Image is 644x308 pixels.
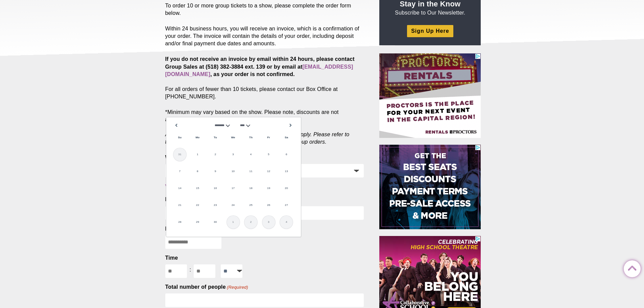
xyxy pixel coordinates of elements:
[244,148,258,161] a: 4
[226,198,240,212] a: 24
[379,145,481,229] iframe: Advertisement
[187,264,194,275] div: :
[280,165,293,178] a: 13
[165,25,364,47] p: Within 24 business hours, you will receive an invoice, which is a confirmation of your order. The...
[165,196,247,203] label: Performance selection
[262,165,276,178] a: 12
[165,2,364,17] p: To order 10 or more group tickets to a show, please complete the order form below.
[286,120,296,131] a: Next
[244,215,258,229] span: 2
[407,25,453,37] a: Sign Up Here
[226,284,248,290] span: (Required)
[262,148,276,161] a: 5
[173,148,187,161] span: 31
[244,182,258,195] a: 18
[226,215,240,229] span: 1
[226,148,240,161] a: 3
[379,53,481,138] iframe: Advertisement
[215,124,232,127] select: Select month
[244,165,258,178] a: 11
[165,254,178,262] legend: Time
[173,131,187,144] span: Sunday
[191,198,204,212] a: 22
[173,215,187,229] a: 28
[209,182,222,195] a: 16
[280,131,293,144] span: Saturday
[280,198,293,212] a: 27
[173,165,187,178] a: 7
[624,261,637,274] a: Back to Top
[191,131,204,144] span: Monday
[226,131,240,144] span: Wednesday
[280,182,293,195] a: 20
[165,184,235,189] a: View Proctors performances
[191,148,204,161] a: 1
[165,225,177,233] label: Date
[165,154,225,161] label: Which venue?
[209,131,222,144] span: Tuesday
[165,64,353,77] a: [EMAIL_ADDRESS][DOMAIN_NAME]
[280,215,293,229] span: 4
[262,215,276,229] span: 3
[244,131,258,144] span: Thursday
[240,124,252,127] select: Select year
[209,215,222,229] a: 30
[165,55,364,100] p: For all orders of fewer than 10 tickets, please contact our Box Office at [PHONE_NUMBER].
[165,56,355,77] strong: If you do not receive an invoice by email within 24 hours, please contact Group Sales at (518) 38...
[165,283,248,291] label: Total number of people
[173,182,187,195] a: 14
[226,182,240,195] a: 17
[262,198,276,212] a: 26
[262,182,276,195] a: 19
[209,165,222,178] a: 9
[171,120,182,131] a: Prev
[173,198,187,212] a: 21
[165,109,364,146] p: *Minimum may vary based on the show. Please note, discounts are not available on Premium or Lia S...
[191,165,204,178] a: 8
[280,148,293,161] a: 6
[244,198,258,212] a: 25
[262,131,276,144] span: Friday
[165,132,350,145] em: All orders are subject to availability. Some restrictions apply. Please refer to the for procedur...
[209,148,222,161] a: 2
[209,198,222,212] a: 23
[226,165,240,178] a: 10
[191,215,204,229] a: 29
[191,182,204,195] a: 15
[165,183,364,190] div: .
